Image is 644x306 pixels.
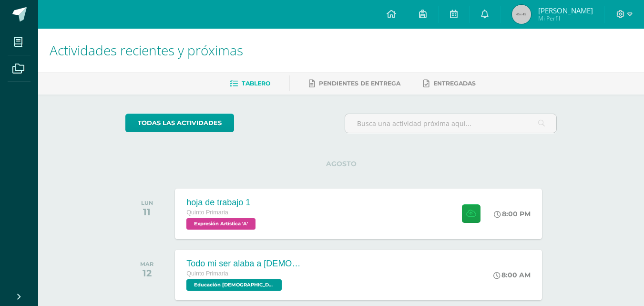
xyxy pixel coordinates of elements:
[230,76,270,91] a: Tablero
[242,80,270,87] span: Tablero
[125,114,234,132] a: todas las Actividades
[433,80,476,87] span: Entregadas
[512,5,531,24] img: 45x45
[140,267,153,279] div: 12
[141,206,153,218] div: 11
[538,6,593,15] span: [PERSON_NAME]
[319,80,400,87] span: Pendientes de entrega
[311,159,372,168] span: AGOSTO
[186,279,282,291] span: Educación Cristiana 'A'
[186,198,258,208] div: hoja de trabajo 1
[423,76,476,91] a: Entregadas
[538,14,593,22] span: Mi Perfil
[186,270,228,277] span: Quinto Primaria
[186,209,228,216] span: Quinto Primaria
[493,271,531,279] div: 8:00 AM
[309,76,400,91] a: Pendientes de entrega
[186,259,301,269] div: Todo mi ser alaba a [DEMOGRAPHIC_DATA]
[186,218,256,230] span: Expresión Artística 'A'
[494,210,531,218] div: 8:00 PM
[345,114,556,133] input: Busca una actividad próxima aquí...
[140,261,153,267] div: MAR
[50,41,243,59] span: Actividades recientes y próximas
[141,200,153,206] div: LUN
